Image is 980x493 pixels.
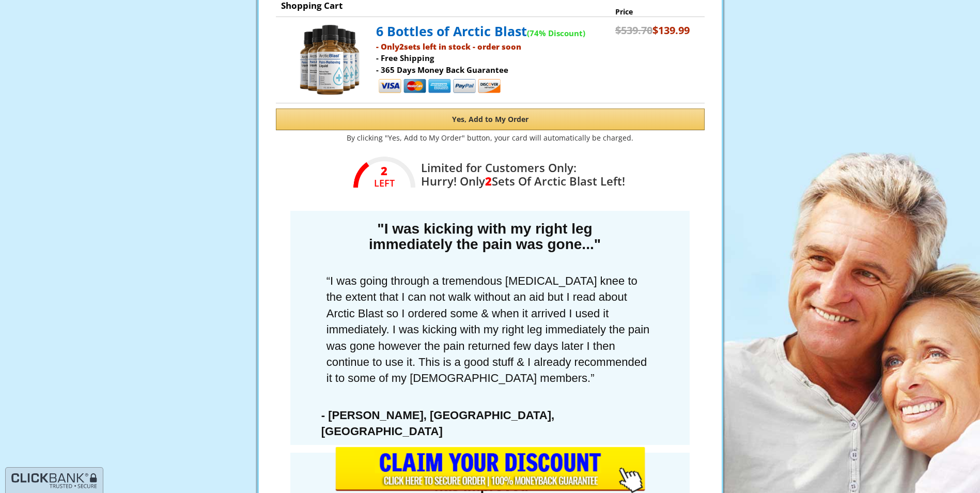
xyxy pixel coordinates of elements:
p: - Free Shipping [376,52,610,64]
p: Price [615,7,690,17]
div: LEFT [353,178,415,188]
p: “I was going through a tremendous [MEDICAL_DATA] knee to the extent that I can not walk without a... [295,268,685,392]
strong: - [PERSON_NAME], [GEOGRAPHIC_DATA], [GEOGRAPHIC_DATA] [321,409,554,438]
button: Yes, Add to My Order [276,109,705,130]
em: 2 [353,165,415,176]
strong: "I was kicking with my right leg immediately the pain was gone..." [369,221,601,252]
p: - Only sets left in stock - order soon [376,41,610,53]
input: Submit Form [335,447,645,493]
img: payment.png [378,78,502,96]
p: By clicking "Yes, Add to My Order" button, your card will automatically be charged. [255,133,725,143]
img: prod image [291,22,369,98]
span: Yes, Add to My Order [452,114,528,124]
img: logo-tab-dark-blue-en.png [11,472,98,489]
span: (74% Discount) [527,28,585,38]
p: $139.99 [615,23,690,38]
div: Limited for Customers Only: [413,159,625,188]
strike: $539.70 [615,23,652,37]
span: 2 [485,173,492,189]
div: Hurry! Only Sets Of Arctic Blast Left! [421,174,625,188]
span: 2 [399,41,404,52]
p: - 365 Days Money Back Guarantee [376,64,610,76]
p: 6 Bottles of Arctic Blast [376,22,610,41]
